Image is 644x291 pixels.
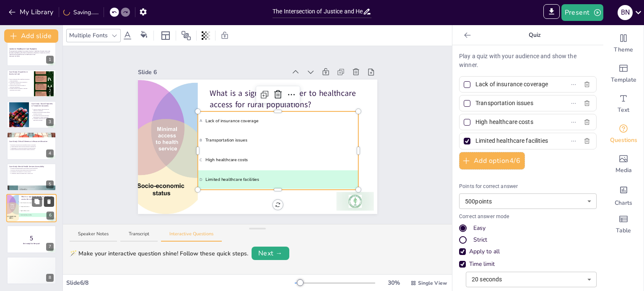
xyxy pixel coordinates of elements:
[70,231,117,242] button: Speaker Notes
[46,274,54,282] div: 8
[9,70,31,75] p: Case Study: Disparities in Access to Care
[9,55,54,57] p: Generated with [URL]
[384,278,404,287] div: 30 %
[459,193,597,209] div: 500 points
[46,56,54,64] div: 1
[10,78,30,81] p: Rural populations face significant healthcare access challenges.
[615,199,632,207] span: Charts
[210,88,365,110] p: What is a significant barrier to healthcare access for rural populations?
[46,118,54,126] div: 3
[159,29,172,42] div: Layout
[70,249,248,258] div: 🪄 Make your interactive question shine! Follow these quick steps.
[200,157,356,163] span: High healthcare costs
[273,5,363,18] input: Insert title
[475,135,553,147] input: Option 4
[7,101,56,129] div: 3
[9,51,54,55] p: This presentation explores the concept of justice in healthcare through various case examples, hi...
[11,144,54,146] p: Resource allocation poses significant ethical challenges.
[200,118,356,124] span: Lack of insurance coverage
[459,213,597,221] p: Correct answer mode
[7,39,56,66] div: 1
[603,209,644,239] div: Add a table
[616,227,631,235] span: Table
[7,132,56,160] div: 4
[33,112,54,115] p: Implicit bias among providers affects treatment decisions.
[46,87,54,95] div: 2
[475,97,553,109] input: Option 2
[19,202,20,203] span: A
[9,165,54,167] p: Case Study: Mental Health Services Accessibility
[9,140,54,143] p: Case Study: Ethical Dilemmas in Resource Allocation
[603,179,644,209] div: Add charts and graphs
[473,224,486,232] div: Easy
[459,236,597,244] div: Strict
[32,196,42,206] button: Duplicate Slide
[603,28,644,59] div: Change the overall theme
[44,196,54,206] button: Delete Slide
[47,211,54,219] div: 6
[138,31,150,40] div: Background color
[19,214,52,216] span: Limited healthcare facilities
[46,243,54,251] div: 7
[66,278,295,287] div: Slide 6 / 8
[418,279,447,287] span: Single View
[459,152,525,170] button: Add option4/6
[33,115,54,118] p: Successful interventions have been implemented to reduce disparities.
[63,8,99,17] div: Saving......
[200,118,202,124] span: A
[11,167,54,169] p: Stigma surrounding mental health affects service utilization.
[603,119,644,149] div: Get real-time input from your audience
[31,103,54,107] p: Case Study: Racial Disparities in Treatment Outcomes
[200,157,202,162] span: C
[459,260,597,268] div: Time limit
[19,210,52,211] span: High healthcare costs
[7,70,56,97] div: 2
[200,176,356,183] span: Limited healthcare facilities
[4,29,58,43] button: Add slide
[6,194,57,222] div: 6
[200,177,203,182] span: D
[11,147,54,149] p: Transparency is vital in the resource allocation process.
[603,89,644,119] div: Add text boxes
[7,257,56,284] div: 8
[181,31,191,41] span: Position
[161,231,222,242] button: Interactive Questions
[459,52,597,70] p: Play a quiz with your audience and show the winner.
[11,169,54,171] p: Resource shortages hinder mental health service access.
[11,171,54,173] p: Teletherapy has emerged as a viable solution.
[614,46,633,54] span: Theme
[21,196,54,200] p: What is a significant barrier to healthcare access for rural populations?
[23,243,40,245] strong: Get ready for the quiz!
[473,236,487,244] div: Strict
[252,247,289,260] button: Next →
[11,146,54,147] p: Triage principles guide decision-making in emergencies.
[19,214,20,216] span: D
[474,25,595,45] p: Quiz
[200,137,356,144] span: Transportation issues
[469,260,495,268] div: Time limit
[618,5,633,20] div: B N
[6,5,57,19] button: My Library
[618,106,629,114] span: Text
[46,149,54,157] div: 4
[33,108,54,111] p: Minority patients often receive less aggressive treatments.
[459,183,597,191] p: Points for correct answer
[466,272,597,287] div: 20 seconds
[200,138,202,143] span: B
[7,163,56,191] div: 5
[33,118,54,121] p: Community education plays a role in improving outcomes.
[10,88,30,90] p: Systemic barriers contribute to ongoing healthcare access issues.
[46,180,54,188] div: 5
[603,59,644,89] div: Add ready made slides
[610,136,637,144] span: Questions
[615,166,632,175] span: Media
[561,4,603,21] button: Present
[7,225,56,253] div: 7
[603,149,644,179] div: Add images, graphics, shapes or video
[459,224,597,232] div: Easy
[11,173,54,174] p: Community support programs play a crucial role.
[120,231,158,242] button: Transcript
[459,247,597,256] div: Apply to all
[10,85,30,88] p: Statistical data reveals the extent of healthcare inequalities.
[9,48,36,50] strong: Justice in Healthcare: Case Examples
